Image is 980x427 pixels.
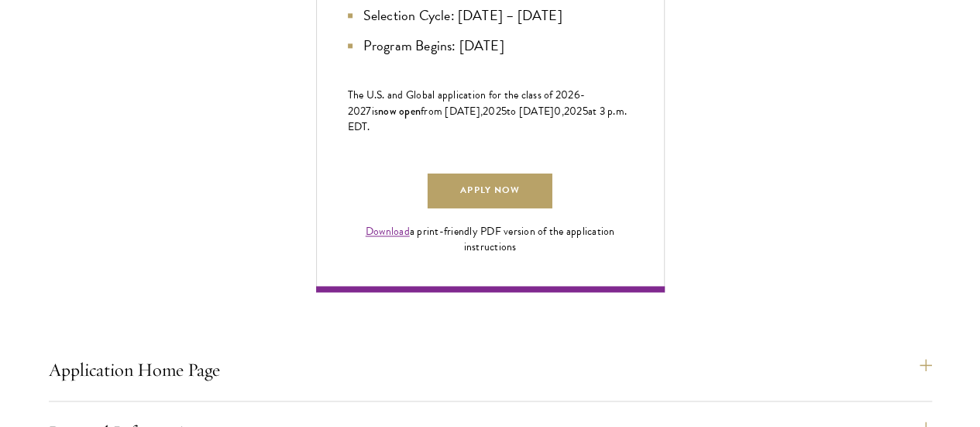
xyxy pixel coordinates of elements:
[483,103,501,119] span: 202
[348,87,574,103] span: The U.S. and Global application for the class of 202
[348,103,628,135] span: at 3 p.m. EDT.
[554,103,561,119] span: 0
[348,224,633,255] div: a print-friendly PDF version of the application instructions
[583,103,588,119] span: 5
[507,103,554,119] span: to [DATE]
[348,5,633,26] li: Selection Cycle: [DATE] – [DATE]
[372,103,379,119] span: is
[564,103,583,119] span: 202
[348,87,586,119] span: -202
[378,103,421,119] span: now open
[348,35,633,57] li: Program Begins: [DATE]
[574,87,580,103] span: 6
[366,223,410,239] a: Download
[49,351,932,388] button: Application Home Page
[421,103,483,119] span: from [DATE],
[562,103,564,119] span: ,
[428,174,552,208] a: Apply Now
[501,103,507,119] span: 5
[366,103,371,119] span: 7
